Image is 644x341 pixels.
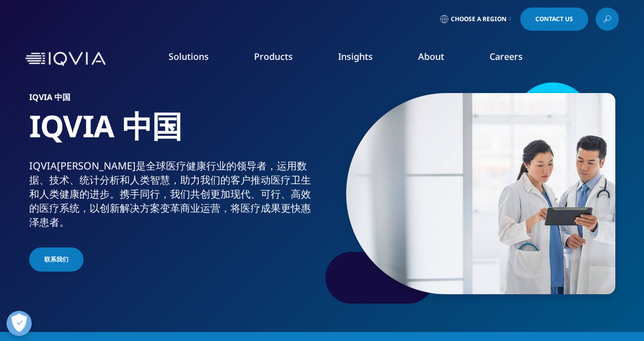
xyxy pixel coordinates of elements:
[110,35,619,82] nav: Primary
[7,311,32,336] button: 打开偏好
[346,93,615,294] img: 051_doctors-reviewing-information-on-tablet.jpg
[418,50,444,62] a: About
[44,255,68,264] span: 联系我们
[338,50,373,62] a: Insights
[169,50,209,62] a: Solutions
[520,8,588,31] a: Contact Us
[29,159,318,229] div: IQVIA[PERSON_NAME]是全球医疗健康行业的领导者，运用数据、技术、统计分析和人类智慧，助力我们的客户推动医疗卫生和人类健康的进步。携手同行，我们共创更加现代、可行、高效的医疗系统，...
[29,93,318,107] h6: IQVIA 中国
[254,50,293,62] a: Products
[535,16,573,22] span: Contact Us
[29,107,318,159] h1: IQVIA 中国
[490,50,523,62] a: Careers
[29,247,84,272] a: 联系我们
[451,15,507,23] span: Choose a Region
